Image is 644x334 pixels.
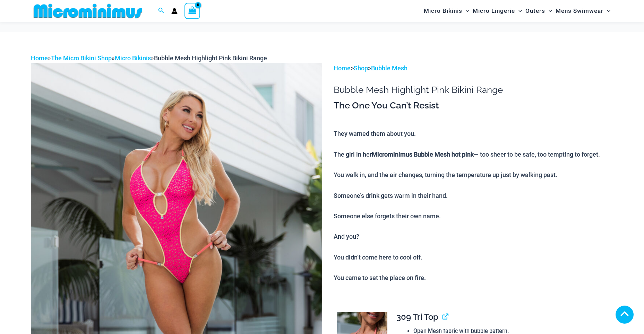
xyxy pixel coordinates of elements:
span: Micro Lingerie [473,2,515,20]
b: Microminimus Bubble Mesh hot pink [372,151,474,158]
span: Menu Toggle [515,2,522,20]
a: Micro LingerieMenu ToggleMenu Toggle [471,2,524,20]
a: Search icon link [158,7,164,15]
a: OutersMenu ToggleMenu Toggle [524,2,554,20]
span: Mens Swimwear [556,2,603,20]
span: » » » [31,54,267,62]
span: 309 Tri Top [396,312,438,322]
a: The Micro Bikini Shop [51,54,112,62]
span: Menu Toggle [545,2,552,20]
img: MM SHOP LOGO FLAT [31,3,145,19]
nav: Site Navigation [421,1,613,21]
h3: The One You Can’t Resist [334,100,613,112]
a: Micro Bikinis [115,54,151,62]
a: Shop [354,64,368,72]
a: View Shopping Cart, empty [184,3,200,19]
a: Account icon link [171,8,178,14]
span: Bubble Mesh Highlight Pink Bikini Range [154,54,267,62]
span: Menu Toggle [603,2,610,20]
a: Mens SwimwearMenu ToggleMenu Toggle [554,2,612,20]
a: Home [334,64,351,72]
h1: Bubble Mesh Highlight Pink Bikini Range [334,85,613,95]
p: They warned them about you. The girl in her — too sheer to be safe, too tempting to forget. You w... [334,129,613,283]
a: Micro BikinisMenu ToggleMenu Toggle [422,2,471,20]
p: > > [334,63,613,73]
span: Micro Bikinis [424,2,462,20]
span: Menu Toggle [462,2,469,20]
span: Outers [525,2,545,20]
a: Bubble Mesh [371,64,407,72]
a: Home [31,54,48,62]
